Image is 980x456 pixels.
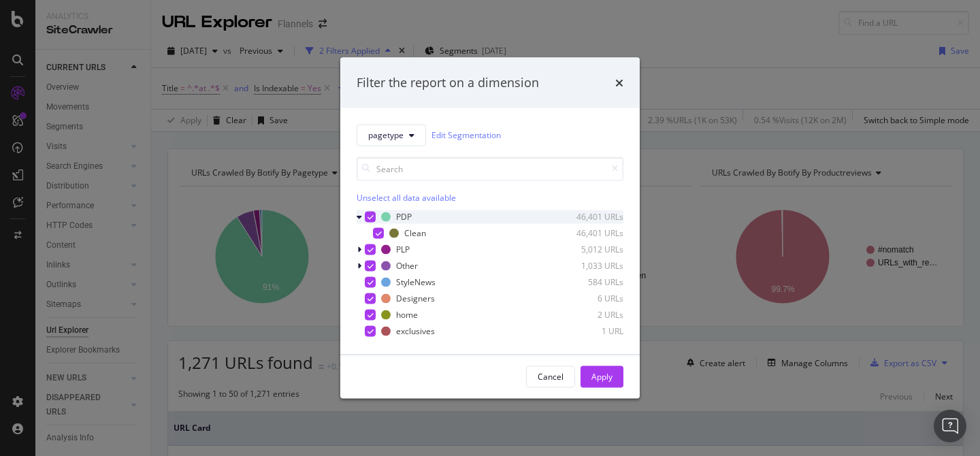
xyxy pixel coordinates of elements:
div: Open Intercom Messenger [934,410,966,442]
button: Cancel [526,365,575,387]
div: Other [396,260,418,272]
div: Unselect all data available [357,191,623,203]
div: PLP [396,244,410,255]
div: Designers [396,293,435,304]
div: 1,033 URLs [557,260,623,272]
button: pagetype [357,124,426,146]
div: Clean [404,227,426,239]
button: Apply [581,365,623,387]
div: home [396,309,418,321]
div: exclusives [396,325,435,337]
div: modal [340,58,640,399]
div: 46,401 URLs [557,211,623,223]
div: StyleNews [396,276,436,288]
div: Cancel [538,371,563,382]
div: 5,012 URLs [557,244,623,255]
div: 46,401 URLs [557,227,623,239]
div: 2 URLs [557,309,623,321]
div: 1 URL [557,325,623,337]
div: Filter the report on a dimension [357,74,539,92]
div: Apply [591,371,612,382]
span: pagetype [368,129,404,141]
div: times [615,74,623,92]
div: PDP [396,211,412,223]
input: Search [357,157,623,180]
a: Edit Segmentation [431,128,501,142]
div: 584 URLs [557,276,623,288]
div: 6 URLs [557,293,623,304]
